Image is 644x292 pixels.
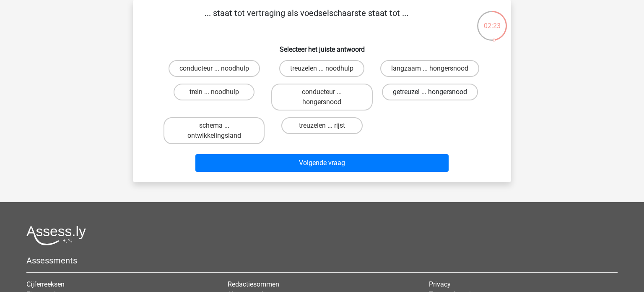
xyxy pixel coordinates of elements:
img: Assessly logo [26,226,86,245]
label: schema ... ontwikkelingsland [164,117,265,144]
a: Redactiesommen [228,280,279,288]
a: Privacy [429,280,451,288]
h5: Assessments [26,255,618,266]
label: conducteur ... hongersnood [271,84,372,110]
label: treuzelen ... noodhulp [279,60,364,77]
a: Cijferreeksen [26,280,65,288]
label: langzaam ... hongersnood [380,60,479,77]
label: trein ... noodhulp [174,84,254,100]
div: 02:23 [476,10,508,31]
p: ... staat tot vertraging als voedselschaarste staat tot ... [146,7,466,32]
label: treuzelen ... rijst [281,117,362,134]
label: getreuzel ... hongersnood [382,84,478,100]
label: conducteur ... noodhulp [169,60,260,77]
button: Volgende vraag [195,154,449,172]
h6: Selecteer het juiste antwoord [146,39,498,53]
